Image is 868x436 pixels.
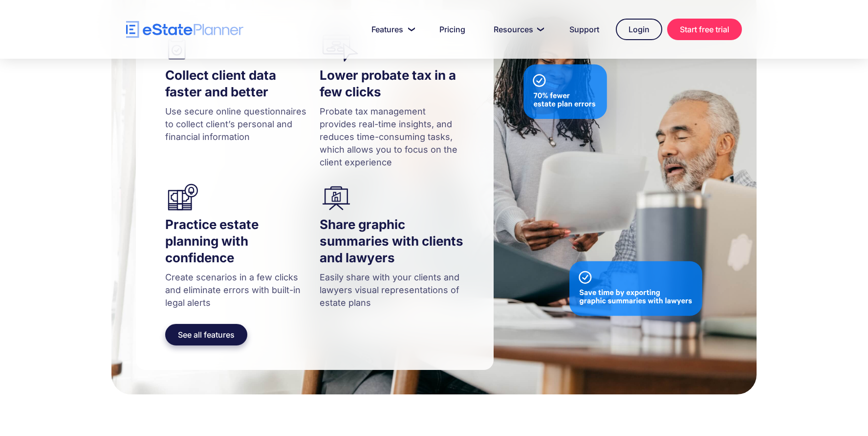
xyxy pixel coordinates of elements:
p: Probate tax management provides real-time insights, and reduces time-consuming tasks, which allow... [320,105,464,169]
a: Support [558,20,611,39]
img: icon showing the graphic summaries for estate plans [320,184,442,211]
img: an estate lawyer confident while drafting wills for their clients [165,184,287,211]
h4: Lower probate tax in a few clicks [320,67,464,100]
a: Login [616,19,662,40]
a: Pricing [428,20,477,39]
a: Features [360,20,423,39]
h4: Collect client data faster and better [165,67,310,100]
h4: Practice estate planning with confidence [165,216,310,266]
a: Start free trial [667,19,742,40]
p: Easily share with your clients and lawyers visual representations of estate plans [320,271,464,309]
p: Use secure online questionnaires to collect client’s personal and financial information [165,105,310,143]
a: home [126,21,243,38]
a: Resources [482,20,553,39]
a: See all features [165,324,247,345]
h4: Share graphic summaries with clients and lawyers [320,216,464,266]
p: Create scenarios in a few clicks and eliminate errors with built-in legal alerts [165,271,310,309]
